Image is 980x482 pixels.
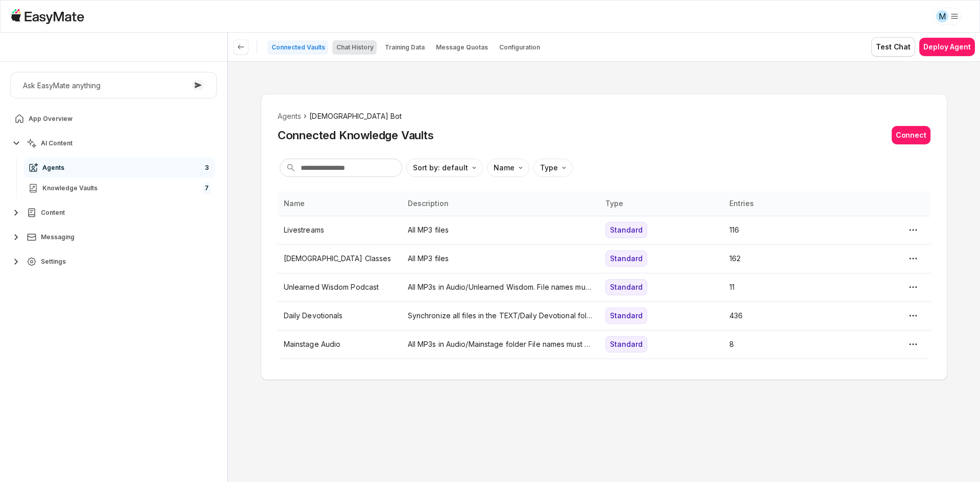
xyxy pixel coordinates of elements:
[408,253,593,264] p: All MP3 files
[284,310,396,321] p: Daily Devotionals
[284,224,396,236] p: Livestreams
[436,43,488,52] p: Message Quotas
[203,182,211,194] span: 7
[413,162,468,173] p: Sort by: default
[605,222,647,238] div: Standard
[284,339,396,350] p: Mainstage Audio
[494,162,514,173] p: Name
[42,164,64,172] span: Agents
[278,111,302,122] li: Agents
[487,159,529,177] button: Name
[10,251,217,272] button: Settings
[278,111,930,122] nav: breadcrumb
[10,202,217,223] button: Content
[385,43,425,52] p: Training Data
[29,115,72,123] span: App Overview
[936,10,948,22] div: M
[10,109,217,129] a: App Overview
[408,339,593,350] p: All MP3s in Audio/Mainstage folder File names must end in ".mp3"
[10,72,217,98] button: Ask EasyMate anything
[24,178,215,198] a: Knowledge Vaults7
[605,250,647,267] div: Standard
[408,224,593,236] p: All MP3 files
[499,43,540,52] p: Configuration
[402,191,599,216] th: Description
[605,308,647,324] div: Standard
[729,339,842,350] p: 8
[729,310,842,321] p: 436
[278,191,402,216] th: Name
[278,128,434,143] h2: Connected Knowledge Vaults
[41,139,72,147] span: AI Content
[729,253,842,264] p: 162
[408,310,593,321] p: Synchronize all files in the TEXT/Daily Devotional folder. All file names must end in ".txt"
[892,126,930,144] button: Connect
[41,209,65,217] span: Content
[10,227,217,247] button: Messaging
[284,282,396,293] p: Unlearned Wisdom Podcast
[533,159,573,177] button: Type
[336,43,374,52] p: Chat History
[406,159,483,177] button: Sort by: default
[42,184,97,192] span: Knowledge Vaults
[41,233,75,241] span: Messaging
[599,191,723,216] th: Type
[41,258,66,266] span: Settings
[408,282,593,293] p: All MP3s in Audio/Unlearned Wisdom. File names must end in ".mp3"
[10,133,217,154] button: AI Content
[309,111,402,122] span: [DEMOGRAPHIC_DATA] Bot
[605,279,647,295] div: Standard
[24,158,215,178] a: Agents3
[203,162,211,174] span: 3
[605,336,647,352] div: Standard
[729,282,842,293] p: 11
[729,224,842,236] p: 116
[540,162,558,173] p: Type
[284,253,396,264] p: [DEMOGRAPHIC_DATA] Classes
[723,191,848,216] th: Entries
[272,43,325,52] p: Connected Vaults
[919,38,975,56] button: Deploy Agent
[871,37,915,57] button: Test Chat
